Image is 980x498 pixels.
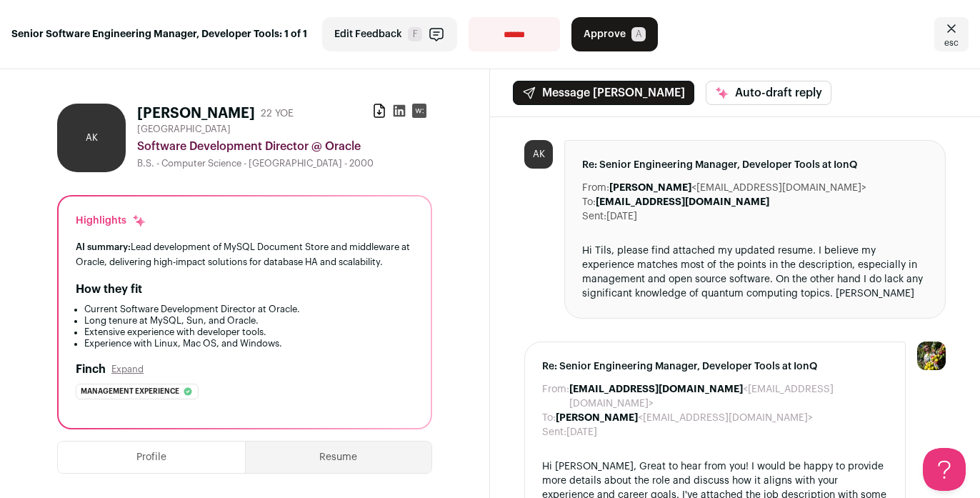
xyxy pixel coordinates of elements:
dt: Sent: [542,425,566,439]
span: Approve [584,27,626,41]
strong: Senior Software Engineering Manager, Developer Tools: 1 of 1 [11,27,307,41]
dt: From: [582,181,609,195]
dd: [DATE] [566,425,597,439]
img: 6689865-medium_jpg [917,342,946,370]
dt: To: [542,411,556,425]
span: Re: Senior Engineering Manager, Developer Tools at IonQ [582,158,928,172]
span: A [631,27,646,41]
button: Message [PERSON_NAME] [513,81,694,105]
li: Experience with Linux, Mac OS, and Windows. [84,338,414,349]
button: Auto-draft reply [706,81,831,105]
dt: From: [542,382,569,411]
div: B.S. - Computer Science - [GEOGRAPHIC_DATA] - 2000 [137,158,432,169]
div: 22 YOE [261,106,294,121]
li: Extensive experience with developer tools. [84,327,414,338]
span: Re: Senior Engineering Manager, Developer Tools at IonQ [542,359,888,374]
span: AI summary: [76,242,131,252]
h2: Finch [76,361,106,378]
div: Software Development Director @ Oracle [137,138,432,155]
span: esc [944,37,959,49]
b: [PERSON_NAME] [609,183,691,193]
dd: <[EMAIL_ADDRESS][DOMAIN_NAME]> [609,181,866,195]
span: Management experience [81,384,179,399]
span: Edit Feedback [334,27,402,41]
button: Approve A [571,17,658,51]
dt: Sent: [582,209,606,224]
iframe: Help Scout Beacon - Open [923,448,966,491]
span: F [408,27,422,41]
dt: To: [582,195,596,209]
dd: [DATE] [606,209,637,224]
button: Edit Feedback F [322,17,457,51]
button: Expand [111,364,144,375]
dd: <[EMAIL_ADDRESS][DOMAIN_NAME]> [556,411,813,425]
button: Profile [58,442,245,473]
div: AK [524,140,553,169]
b: [PERSON_NAME] [556,413,638,423]
h2: How they fit [76,281,142,298]
b: [EMAIL_ADDRESS][DOMAIN_NAME] [569,384,743,394]
div: Highlights [76,214,146,228]
div: Hi Tils, please find attached my updated resume. I believe my experience matches most of the poin... [582,244,928,301]
dd: <[EMAIL_ADDRESS][DOMAIN_NAME]> [569,382,888,411]
button: Resume [246,442,432,473]
div: Lead development of MySQL Document Store and middleware at Oracle, delivering high-impact solutio... [76,239,414,269]
b: [EMAIL_ADDRESS][DOMAIN_NAME] [596,197,769,207]
a: Close [934,17,969,51]
li: Long tenure at MySQL, Sun, and Oracle. [84,315,414,327]
h1: [PERSON_NAME] [137,104,255,124]
li: Current Software Development Director at Oracle. [84,304,414,315]
div: AK [57,104,126,172]
span: [GEOGRAPHIC_DATA] [137,124,231,135]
